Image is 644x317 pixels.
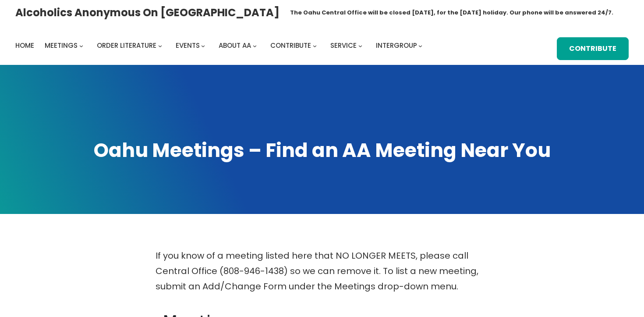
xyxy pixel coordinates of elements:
a: Contribute [557,37,629,60]
button: Meetings submenu [79,43,83,47]
button: Order Literature submenu [158,43,162,47]
button: Contribute submenu [313,43,317,47]
a: Alcoholics Anonymous on [GEOGRAPHIC_DATA] [15,3,280,22]
span: Home [15,41,34,50]
button: Intergroup submenu [418,43,422,47]
button: Service submenu [358,43,362,47]
a: Home [15,39,34,52]
span: Intergroup [376,41,417,50]
a: Service [330,39,357,52]
span: Events [176,41,200,50]
span: Contribute [270,41,311,50]
button: Events submenu [201,43,205,47]
a: Events [176,39,200,52]
a: Intergroup [376,39,417,52]
a: Contribute [270,39,311,52]
span: About AA [219,41,251,50]
h1: The Oahu Central Office will be closed [DATE], for the [DATE] holiday. Our phone will be answered... [290,8,613,17]
button: About AA submenu [253,43,257,47]
h1: Oahu Meetings – Find an AA Meeting Near You [15,137,629,164]
nav: Intergroup [15,39,425,52]
a: About AA [219,39,251,52]
span: Meetings [45,41,78,50]
a: Meetings [45,39,78,52]
span: Service [330,41,357,50]
span: Order Literature [97,41,156,50]
p: If you know of a meeting listed here that NO LONGER MEETS, please call Central Office (808-946-14... [156,248,488,294]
